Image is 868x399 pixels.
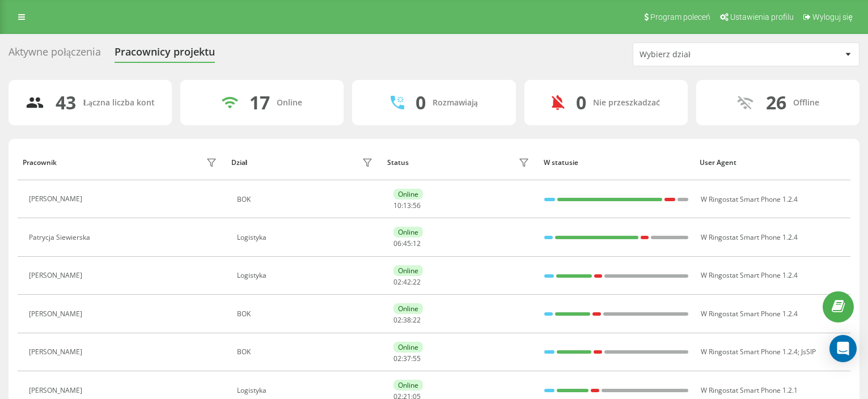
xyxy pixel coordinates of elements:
span: 38 [403,315,411,325]
div: 0 [576,92,586,113]
div: Łączna liczba kont [83,98,154,108]
div: : : [393,240,421,248]
div: Logistyka [237,387,375,394]
span: Program poleceń [650,12,710,22]
div: Online [393,265,423,276]
div: BOK [237,196,375,203]
div: Online [393,303,423,314]
div: Wybierz dział [640,50,775,60]
span: Ustawienia profilu [730,12,794,22]
div: Logistyka [237,271,375,279]
span: W Ringostat Smart Phone 1.2.4 [701,347,798,356]
span: 55 [413,354,421,363]
span: Wyloguj się [812,12,853,22]
div: Nie przeszkadzać [593,98,660,108]
span: 10 [393,201,401,210]
div: : : [393,355,421,363]
div: [PERSON_NAME] [29,271,85,279]
span: W Ringostat Smart Phone 1.2.1 [701,385,798,395]
div: W statusie [544,159,689,167]
span: 37 [403,354,411,363]
span: 22 [413,315,421,325]
div: Online [393,342,423,353]
div: Open Intercom Messenger [829,335,857,362]
div: Online [393,189,423,199]
div: Status [387,159,409,167]
div: [PERSON_NAME] [29,348,85,356]
span: 02 [393,315,401,325]
div: Logistyka [237,234,375,241]
span: 06 [393,239,401,248]
div: Patrycja Siewierska [29,234,93,241]
span: 02 [393,277,401,287]
div: 17 [249,92,270,113]
div: 43 [56,92,76,113]
div: Pracownik [23,159,57,167]
div: [PERSON_NAME] [29,310,85,318]
div: Dział [231,159,247,167]
span: 56 [413,201,421,210]
div: Aktywne połączenia [9,46,101,63]
div: Rozmawiają [433,98,478,108]
span: 13 [403,201,411,210]
span: 02 [393,354,401,363]
div: : : [393,316,421,324]
div: Pracownicy projektu [115,46,215,63]
span: 45 [403,239,411,248]
div: 26 [766,92,786,113]
div: BOK [237,348,375,356]
div: 0 [416,92,426,113]
div: : : [393,278,421,286]
div: [PERSON_NAME] [29,387,85,394]
div: [PERSON_NAME] [29,195,85,203]
span: W Ringostat Smart Phone 1.2.4 [701,270,798,280]
span: W Ringostat Smart Phone 1.2.4 [701,194,798,204]
div: Online [393,380,423,390]
span: 42 [403,277,411,287]
div: Online [393,227,423,237]
div: Online [277,98,302,108]
span: 12 [413,239,421,248]
span: 22 [413,277,421,287]
span: W Ringostat Smart Phone 1.2.4 [701,232,798,242]
div: User Agent [700,159,845,167]
div: BOK [237,310,375,318]
span: JsSIP [801,347,816,356]
div: Offline [793,98,819,108]
span: W Ringostat Smart Phone 1.2.4 [701,309,798,319]
div: : : [393,202,421,210]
